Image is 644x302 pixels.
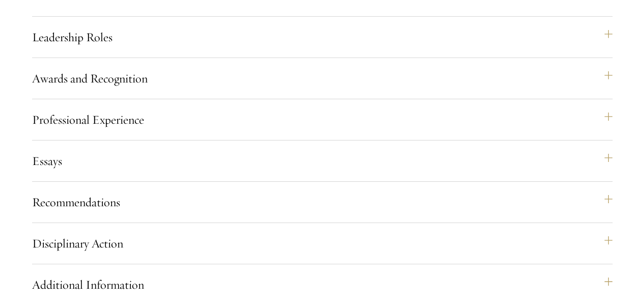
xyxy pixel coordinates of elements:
[32,149,612,173] button: Essays
[32,107,612,132] button: Professional Experience
[32,66,612,91] button: Awards and Recognition
[32,190,612,214] button: Recommendations
[32,231,612,256] button: Disciplinary Action
[32,272,612,297] button: Additional Information
[32,25,612,49] button: Leadership Roles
